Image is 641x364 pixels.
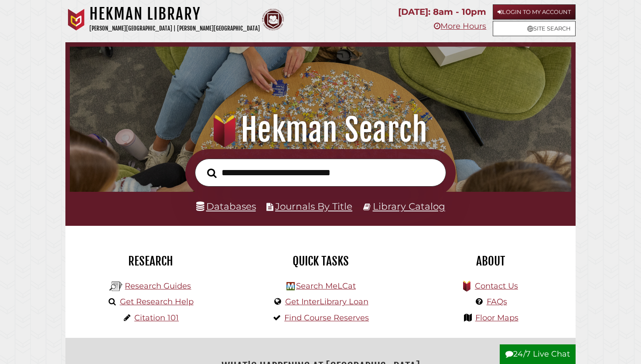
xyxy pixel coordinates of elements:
[134,313,179,323] a: Citation 101
[284,313,369,323] a: Find Course Reserves
[196,201,256,212] a: Databases
[412,254,569,269] h2: About
[373,201,445,212] a: Library Catalog
[109,280,123,293] img: Hekman Library Logo
[434,21,486,31] a: More Hours
[296,281,356,291] a: Search MeLCat
[207,168,217,178] i: Search
[285,297,368,306] a: Get InterLibrary Loan
[79,111,562,149] h1: Hekman Search
[493,21,576,36] a: Site Search
[493,4,576,20] a: Login to My Account
[475,281,518,291] a: Contact Us
[275,201,352,212] a: Journals By Title
[89,4,260,24] h1: Hekman Library
[72,254,229,269] h2: Research
[203,166,221,180] button: Search
[89,24,260,34] p: [PERSON_NAME][GEOGRAPHIC_DATA] | [PERSON_NAME][GEOGRAPHIC_DATA]
[120,297,194,306] a: Get Research Help
[125,281,191,291] a: Research Guides
[65,9,87,31] img: Calvin University
[475,313,518,323] a: Floor Maps
[262,9,284,31] img: Calvin Theological Seminary
[398,4,486,20] p: [DATE]: 8am - 10pm
[286,282,295,290] img: Hekman Library Logo
[242,254,399,269] h2: Quick Tasks
[487,297,507,306] a: FAQs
